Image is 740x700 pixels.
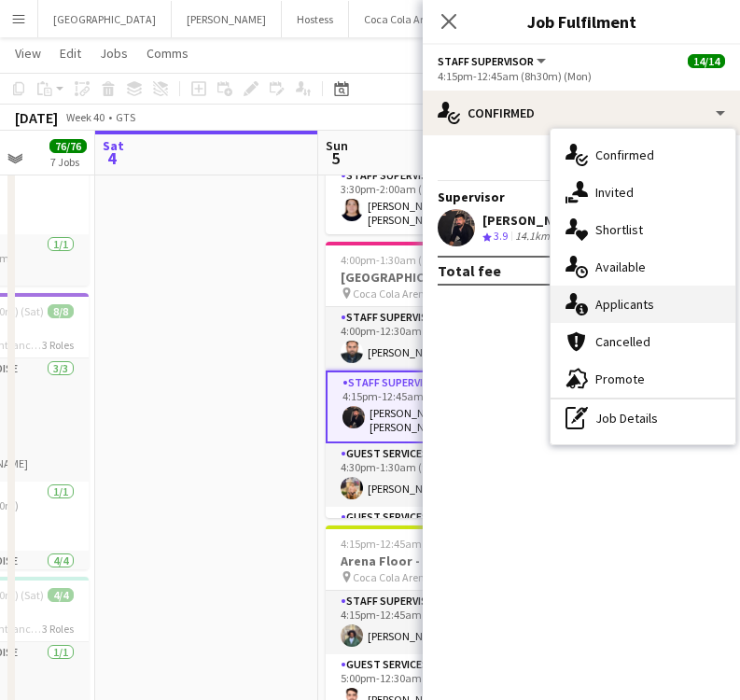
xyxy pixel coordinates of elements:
[326,553,535,569] h3: Arena Floor - Subh
[49,139,87,153] span: 76/76
[438,54,549,68] button: Staff Supervisor
[147,45,188,62] span: Comms
[326,242,535,518] app-job-card: 4:00pm-1:30am (9h30m) (Mon)14/14[GEOGRAPHIC_DATA] - Subh Coca Cola Arena - Entrance F6 RolesStaff...
[100,147,124,169] span: 4
[326,137,348,154] span: Sun
[423,91,740,135] div: Confirmed
[423,189,740,205] div: Supervisor
[52,41,89,65] a: Edit
[353,287,488,301] span: Coca Cola Arena - Entrance F
[595,333,650,350] span: Cancelled
[595,296,654,313] span: Applicants
[353,570,488,584] span: Coca Cola Arena - Entrance F
[595,184,634,201] span: Invited
[551,399,735,437] div: Job Details
[326,371,535,443] app-card-role: Staff Supervisor1/14:15pm-12:45am (8h30m)[PERSON_NAME] [PERSON_NAME]
[48,304,74,318] span: 8/8
[326,269,535,286] h3: [GEOGRAPHIC_DATA] - Subh
[438,69,725,83] div: 4:15pm-12:45am (8h30m) (Mon)
[7,41,49,65] a: View
[326,165,535,234] app-card-role: Staff Supervisor1/13:30pm-2:00am (10h30m)[PERSON_NAME] [PERSON_NAME]
[116,110,135,124] div: GTS
[323,147,348,169] span: 5
[595,147,654,163] span: Confirmed
[15,108,58,127] div: [DATE]
[688,54,725,68] span: 14/14
[494,229,508,243] span: 3.9
[482,212,683,229] div: [PERSON_NAME] [PERSON_NAME]
[423,9,740,34] h3: Job Fulfilment
[326,591,535,654] app-card-role: Staff Supervisor1/14:15pm-12:45am (8h30m)[PERSON_NAME]
[349,1,482,37] button: Coca Cola Arena 2024
[282,1,349,37] button: Hostess
[48,588,74,602] span: 4/4
[511,229,553,245] div: 14.1km
[92,41,135,65] a: Jobs
[60,45,81,62] span: Edit
[341,537,494,551] span: 4:15pm-12:45am (8h30m) (Mon)
[50,155,86,169] div: 7 Jobs
[326,443,535,507] app-card-role: Guest Services Staff1/14:30pm-1:30am (9h)[PERSON_NAME]
[595,259,646,275] span: Available
[438,261,501,280] div: Total fee
[595,371,645,387] span: Promote
[172,1,282,37] button: [PERSON_NAME]
[341,253,482,267] span: 4:00pm-1:30am (9h30m) (Mon)
[438,54,534,68] span: Staff Supervisor
[42,622,74,636] span: 3 Roles
[326,307,535,371] app-card-role: Staff Supervisor1/14:00pm-12:30am (8h30m)[PERSON_NAME]
[62,110,108,124] span: Week 40
[595,221,643,238] span: Shortlist
[103,137,124,154] span: Sat
[38,1,172,37] button: [GEOGRAPHIC_DATA]
[42,338,74,352] span: 3 Roles
[139,41,196,65] a: Comms
[100,45,128,62] span: Jobs
[15,45,41,62] span: View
